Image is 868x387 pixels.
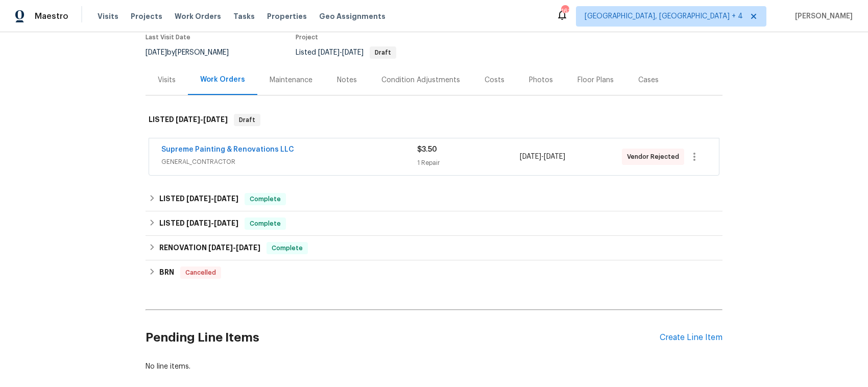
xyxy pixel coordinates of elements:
[381,75,460,85] div: Condition Adjustments
[146,314,660,361] h2: Pending Line Items
[214,195,238,202] span: [DATE]
[235,115,259,125] span: Draft
[417,158,519,168] div: 1 Repair
[159,217,238,230] h6: LISTED
[233,13,255,20] span: Tasks
[159,242,260,254] h6: RENOVATION
[270,75,312,85] div: Maintenance
[146,187,722,211] div: LISTED [DATE]-[DATE]Complete
[520,152,565,162] span: -
[186,195,238,202] span: -
[246,219,285,229] span: Complete
[159,267,174,279] h6: BRN
[544,153,565,160] span: [DATE]
[146,211,722,236] div: LISTED [DATE]-[DATE]Complete
[246,194,285,204] span: Complete
[561,6,568,16] div: 161
[214,220,238,227] span: [DATE]
[146,49,167,56] span: [DATE]
[529,75,553,85] div: Photos
[146,104,722,136] div: LISTED [DATE]-[DATE]Draft
[318,49,340,56] span: [DATE]
[236,244,260,251] span: [DATE]
[159,193,238,205] h6: LISTED
[149,114,228,126] h6: LISTED
[520,153,541,160] span: [DATE]
[200,75,245,85] div: Work Orders
[176,116,200,123] span: [DATE]
[186,220,211,227] span: [DATE]
[577,75,614,85] div: Floor Plans
[267,11,307,21] span: Properties
[208,244,233,251] span: [DATE]
[296,49,396,56] span: Listed
[203,116,228,123] span: [DATE]
[638,75,659,85] div: Cases
[319,11,385,21] span: Geo Assignments
[268,243,307,253] span: Complete
[485,75,504,85] div: Costs
[146,361,722,372] div: No line items.
[417,146,437,153] span: $3.50
[158,75,176,85] div: Visits
[791,11,853,21] span: [PERSON_NAME]
[175,11,221,21] span: Work Orders
[146,260,722,285] div: BRN Cancelled
[146,34,190,40] span: Last Visit Date
[161,157,417,167] span: GENERAL_CONTRACTOR
[131,11,162,21] span: Projects
[176,116,228,123] span: -
[181,268,220,278] span: Cancelled
[161,146,294,153] a: Supreme Painting & Renovations LLC
[337,75,357,85] div: Notes
[627,152,683,162] span: Vendor Rejected
[585,11,743,21] span: [GEOGRAPHIC_DATA], [GEOGRAPHIC_DATA] + 4
[35,11,68,21] span: Maestro
[342,49,364,56] span: [DATE]
[660,333,722,343] div: Create Line Item
[98,11,118,21] span: Visits
[146,236,722,260] div: RENOVATION [DATE]-[DATE]Complete
[371,50,395,56] span: Draft
[318,49,364,56] span: -
[146,46,241,59] div: by [PERSON_NAME]
[186,195,211,202] span: [DATE]
[186,220,238,227] span: -
[208,244,260,251] span: -
[296,34,318,40] span: Project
